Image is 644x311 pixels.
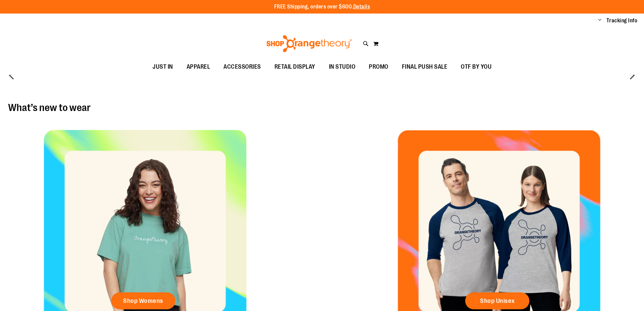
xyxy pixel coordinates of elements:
[598,17,601,24] button: Account menu
[322,59,362,75] a: IN STUDIO
[454,59,498,75] a: OTF BY YOU
[402,59,448,74] span: FINAL PUSH SALE
[395,59,454,75] a: FINAL PUSH SALE
[461,59,492,74] span: OTF BY YOU
[480,297,515,305] span: Shop Unisex
[268,59,322,75] a: RETAIL DISPLAY
[362,59,395,75] a: PROMO
[274,3,370,11] p: FREE Shipping, orders over $600.
[625,68,639,82] button: next
[606,17,638,24] a: Tracking Info
[8,102,636,113] h2: What’s new to wear
[180,59,217,75] a: APPAREL
[223,59,261,74] span: ACCESSORIES
[465,292,529,309] a: Shop Unisex
[265,35,353,52] img: Shop Orangetheory
[217,59,268,75] a: ACCESSORIES
[152,59,173,74] span: JUST IN
[353,4,370,10] a: Details
[5,68,19,82] button: prev
[123,297,163,305] span: Shop Womens
[187,59,210,74] span: APPAREL
[329,59,356,74] span: IN STUDIO
[369,59,388,74] span: PROMO
[275,59,315,74] span: RETAIL DISPLAY
[111,292,175,309] a: Shop Womens
[146,59,180,75] a: JUST IN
